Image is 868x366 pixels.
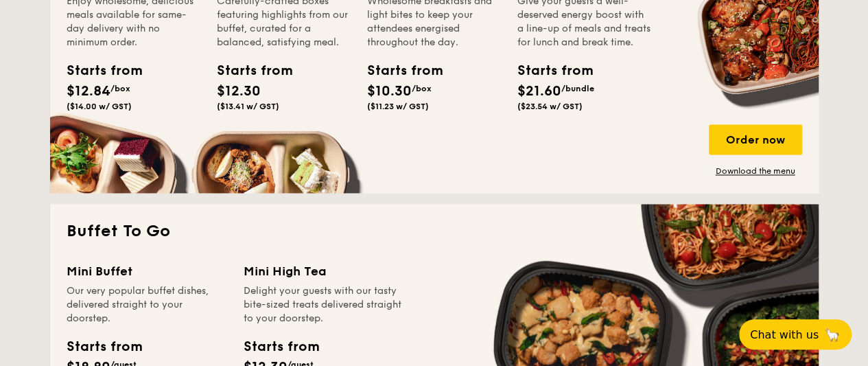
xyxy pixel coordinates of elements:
div: Mini High Tea [244,262,404,281]
span: Chat with us [750,328,819,341]
div: Starts from [67,336,141,356]
div: Starts from [67,60,128,81]
span: /box [412,84,432,93]
span: $21.60 [517,83,561,100]
span: ($11.23 w/ GST) [367,102,429,111]
span: /bundle [561,84,594,93]
h2: Buffet To Go [67,220,802,242]
span: 🦙 [824,327,841,343]
div: Starts from [367,60,429,81]
span: ($23.54 w/ GST) [517,102,583,111]
div: Order now [709,124,802,155]
div: Our very popular buffet dishes, delivered straight to your doorstep. [67,284,227,325]
span: $12.84 [67,83,110,100]
button: Chat with us🦙 [739,319,852,350]
span: $10.30 [367,83,412,100]
span: ($14.00 w/ GST) [67,102,132,111]
div: Starts from [217,60,279,81]
span: ($13.41 w/ GST) [217,102,279,111]
div: Delight your guests with our tasty bite-sized treats delivered straight to your doorstep. [244,284,404,325]
a: Download the menu [709,165,802,176]
span: $12.30 [217,83,261,100]
div: Mini Buffet [67,262,227,281]
span: /box [110,84,130,93]
div: Starts from [517,60,579,81]
div: Starts from [244,336,318,356]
